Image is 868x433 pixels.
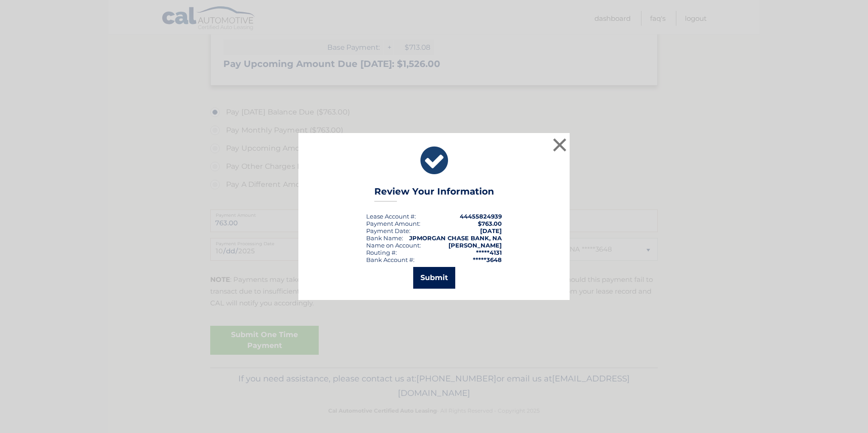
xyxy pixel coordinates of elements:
span: [DATE] [480,227,502,234]
h3: Review Your Information [374,186,494,202]
div: Payment Amount: [366,220,420,227]
div: Name on Account: [366,242,421,249]
div: Bank Account #: [366,256,415,263]
span: Payment Date [366,227,409,234]
button: × [551,136,569,154]
strong: [PERSON_NAME] [448,242,502,249]
button: Submit [413,267,455,289]
div: Bank Name: [366,234,403,242]
strong: 44455824939 [460,213,502,220]
div: Lease Account #: [366,213,416,220]
span: $763.00 [478,220,502,227]
div: : [366,227,410,234]
div: Routing #: [366,249,397,256]
strong: JPMORGAN CHASE BANK, NA [409,234,502,242]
